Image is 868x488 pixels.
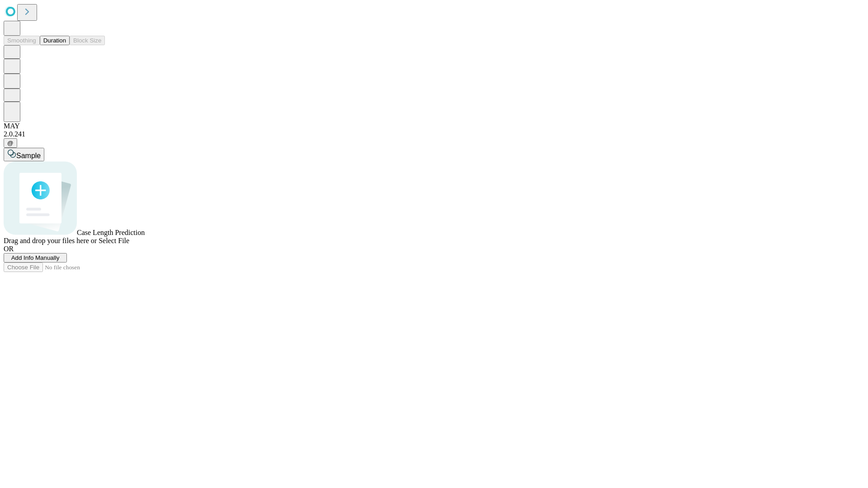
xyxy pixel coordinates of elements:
[16,152,41,160] span: Sample
[4,148,44,161] button: Sample
[7,140,14,146] span: @
[11,254,60,261] span: Add Info Manually
[4,253,67,263] button: Add Info Manually
[4,245,14,253] span: OR
[4,36,40,45] button: Smoothing
[4,122,864,130] div: MAY
[4,138,17,148] button: @
[99,237,129,244] span: Select File
[70,36,105,45] button: Block Size
[77,229,145,236] span: Case Length Prediction
[4,130,864,138] div: 2.0.241
[4,237,97,244] span: Drag and drop your files here or
[40,36,70,45] button: Duration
